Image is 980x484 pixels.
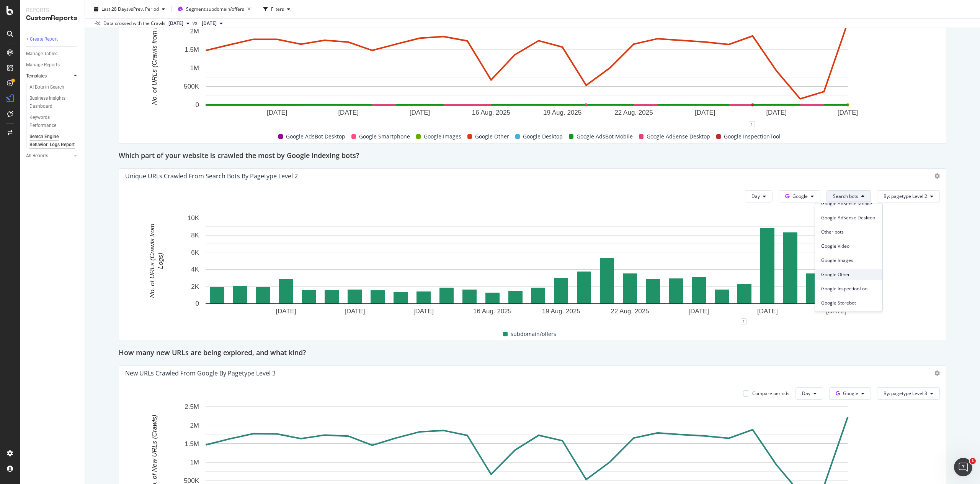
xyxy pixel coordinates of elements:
[191,232,199,239] text: 8K
[26,152,72,160] a: All Reports
[91,3,168,15] button: Last 28 DaysvsPrev. Period
[741,318,747,324] div: 1
[119,347,946,359] div: How many new URLs are being explored, and what kind?
[884,390,927,397] span: By: pagetype Level 3
[29,94,73,110] div: Business Insights Dashboard
[829,387,871,400] button: Google
[766,109,787,116] text: [DATE]
[779,190,820,202] button: Google
[577,132,633,141] span: Google AdsBot Mobile
[188,214,199,222] text: 10K
[821,243,876,250] span: Google Video
[821,200,876,207] span: Google AdSense Mobile
[838,109,858,116] text: [DATE]
[345,308,365,315] text: [DATE]
[103,20,165,27] div: Data crossed with the Crawls
[695,109,715,116] text: [DATE]
[472,109,510,116] text: 16 Aug. 2025
[125,8,928,124] svg: A chart.
[833,193,858,199] span: Search bots
[757,308,778,315] text: [DATE]
[191,266,199,273] text: 4K
[276,308,296,315] text: [DATE]
[523,132,563,141] span: Google Desktop
[185,440,199,447] text: 1.5M
[795,387,823,400] button: Day
[877,190,940,202] button: By: pagetype Level 2
[185,46,199,53] text: 1.5M
[186,6,244,12] span: Segment: subdomain/offers
[184,83,199,90] text: 500K
[26,35,79,43] a: + Create Report
[202,20,217,27] span: 2025 Jul. 29th
[752,390,789,397] div: Compare periods
[29,133,79,149] a: Search Engine Behavior: Logs Report
[119,168,946,341] div: Unique URLs Crawled from Search bots by pagetype Level 2DayGoogleSearch botsBy: pagetype Level 2A...
[196,300,199,307] text: 0
[821,257,876,264] span: Google Images
[26,14,78,23] div: CustomReports
[185,403,199,410] text: 2.5M
[191,283,199,290] text: 2K
[149,224,156,298] text: No. of URLs (Crawls from
[424,132,461,141] span: Google Images
[821,271,876,278] span: Google Other
[175,3,254,15] button: Segment:subdomain/offers
[29,83,79,91] a: AI Bots in Search
[286,132,345,141] span: Google AdsBot Desktop
[29,83,64,91] div: AI Bots in Search
[749,121,755,127] div: 1
[151,12,158,105] text: No. of URLs (Crawls from Logs)
[745,190,773,202] button: Day
[190,64,199,72] text: 1M
[119,150,359,162] h2: Which part of your website is crawled the most by Google indexing bots?
[168,20,183,27] span: 2025 Aug. 26th
[101,6,129,12] span: Last 28 Days
[125,369,276,377] div: New URLs Crawled from Google by pagetype Level 3
[26,50,79,58] a: Manage Tables
[877,387,940,400] button: By: pagetype Level 3
[119,150,946,162] div: Which part of your website is crawled the most by Google indexing bots?
[165,19,193,28] button: [DATE]
[125,172,298,180] div: Unique URLs Crawled from Search bots by pagetype Level 2
[196,101,199,109] text: 0
[29,114,79,130] a: Keywords Performance
[826,190,871,202] button: Search bots
[543,109,581,116] text: 19 Aug. 2025
[26,35,58,43] div: + Create Report
[29,114,72,130] div: Keywords Performance
[338,109,359,116] text: [DATE]
[26,72,47,80] div: Templates
[267,109,287,116] text: [DATE]
[125,214,928,321] svg: A chart.
[724,132,781,141] span: Google InspectionTool
[511,329,556,339] span: subdomain/offers
[190,27,199,35] text: 2M
[821,285,876,292] span: Google InspectionTool
[119,347,306,359] h2: How many new URLs are being explored, and what kind?
[475,132,509,141] span: Google Other
[821,229,876,235] span: Other bots
[410,109,430,116] text: [DATE]
[190,459,199,466] text: 1M
[359,132,410,141] span: Google Smartphone
[473,308,511,315] text: 16 Aug. 2025
[26,152,48,160] div: All Reports
[954,458,972,476] iframe: Intercom live chat
[29,133,75,149] div: Search Engine Behavior: Logs Report
[688,308,709,315] text: [DATE]
[647,132,710,141] span: Google AdSense Desktop
[751,193,760,199] span: Day
[542,308,580,315] text: 19 Aug. 2025
[26,6,78,14] div: Reports
[260,3,293,15] button: Filters
[884,193,927,199] span: By: pagetype Level 2
[190,421,199,429] text: 2M
[29,94,79,110] a: Business Insights Dashboard
[843,390,858,397] span: Google
[821,214,876,221] span: Google AdSense Desktop
[26,61,79,69] a: Manage Reports
[792,193,808,199] span: Google
[191,249,199,256] text: 6K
